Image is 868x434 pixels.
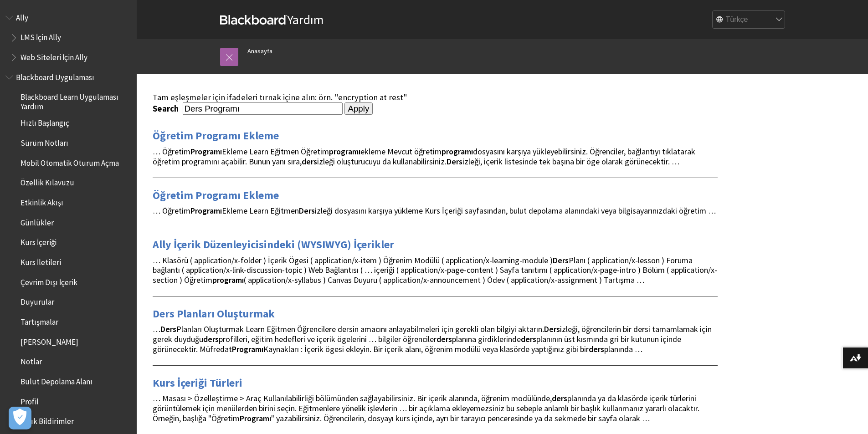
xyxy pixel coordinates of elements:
[21,215,54,227] span: Günlükler
[21,275,77,287] span: Çevrim Dışı İçerik
[16,70,94,82] span: Blackboard Uygulaması
[21,90,130,111] span: Blackboard Learn Uygulaması Yardım
[447,156,462,167] strong: Ders
[21,295,54,307] span: Duyurular
[521,334,536,344] strong: ders
[153,237,394,252] a: Ally İçerik Düzenleyicisindeki (WYSIWYG) İçerikler
[344,102,373,115] input: Apply
[21,374,92,386] span: Bulut Depolama Alanı
[153,205,716,216] span: … Öğretim Ekleme Learn Eğitmen izleği dosyasını karşıya yükleme Kurs İçeriği sayfasından, bulut d...
[240,413,271,424] strong: Programı
[21,195,63,207] span: Etkinlik Akışı
[153,146,695,167] span: … Öğretim Ekleme Learn Eğitmen Öğretim ekleme Mevcut öğretim dosyasını karşıya yükleyebilirsiniz....
[552,393,567,403] strong: ders
[442,146,473,157] strong: programı
[329,146,360,157] strong: programı
[153,306,275,321] a: Ders Planları Oluşturmak
[21,334,78,347] span: [PERSON_NAME]
[220,11,324,28] a: BlackboardYardım
[153,103,181,114] label: Search
[153,255,717,286] span: … Klasörü ( application/x-folder ) İçerik Ögesi ( application/x-item ) Öğrenim Modülü ( applicati...
[232,344,263,354] strong: Programı
[212,275,244,285] strong: programı
[203,334,219,344] strong: ders
[9,407,31,429] button: Açık Tercihler
[21,155,119,168] span: Mobil Otomatik Oturum Açma
[21,314,58,327] span: Tartışmalar
[544,324,560,334] strong: Ders
[160,324,176,334] strong: Ders
[153,393,699,424] span: … Masası > Özelleştirme > Araç Kullanılabilirliği bölümünden sağlayabilirsiniz. Bir içerik alanın...
[21,255,61,267] span: Kurs İletileri
[190,146,222,157] strong: Programı
[153,128,279,143] a: Öğretim Programı Ekleme
[589,344,604,354] strong: ders
[247,46,272,57] a: Anasayfa
[21,30,61,42] span: LMS İçin Ally
[21,414,74,426] span: Anlık Bildirimler
[299,205,315,216] strong: Ders
[21,116,69,128] span: Hızlı Başlangıç
[21,175,74,188] span: Özellik Kılavuzu
[5,10,131,65] nav: Book outline for Anthology Ally Help
[16,10,28,22] span: Ally
[153,324,712,354] span: … Planları Oluşturmak Learn Eğitmen Öğrencilere dersin amacını anlayabilmeleri için gerekli olan ...
[713,11,786,29] select: Site Language Selector
[220,15,288,25] strong: Blackboard
[437,334,452,344] strong: ders
[21,135,68,148] span: Sürüm Notları
[21,50,87,62] span: Web Siteleri İçin Ally
[190,205,222,216] strong: Programı
[21,354,42,367] span: Notlar
[153,188,279,203] a: Öğretim Programı Ekleme
[21,235,56,247] span: Kurs İçeriği
[153,92,718,102] div: Tam eşleşmeler için ifadeleri tırnak içine alın: örn. "encryption at rest"
[553,255,569,266] strong: Ders
[153,376,242,390] a: Kurs İçeriği Türleri
[302,156,317,167] strong: ders
[21,394,39,406] span: Profil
